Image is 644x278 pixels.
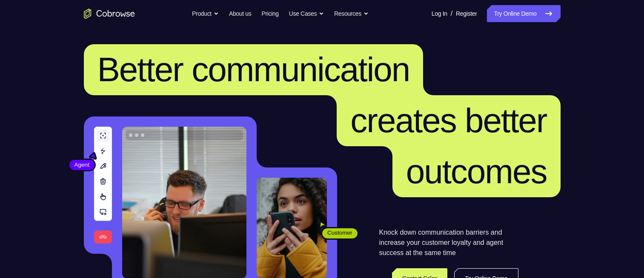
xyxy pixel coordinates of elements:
[487,5,560,22] a: Try Online Demo
[261,5,278,22] a: Pricing
[192,5,219,22] button: Product
[379,227,518,258] p: Knock down communication barriers and increase your customer loyalty and agent success at the sam...
[229,5,251,22] a: About us
[334,5,369,22] button: Resources
[406,153,547,190] span: outcomes
[97,51,410,88] span: Better communication
[289,5,324,22] button: Use Cases
[350,102,547,139] span: creates better
[432,5,447,22] a: Log In
[456,5,477,22] a: Register
[451,9,452,19] span: /
[84,9,135,19] a: Go to the home page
